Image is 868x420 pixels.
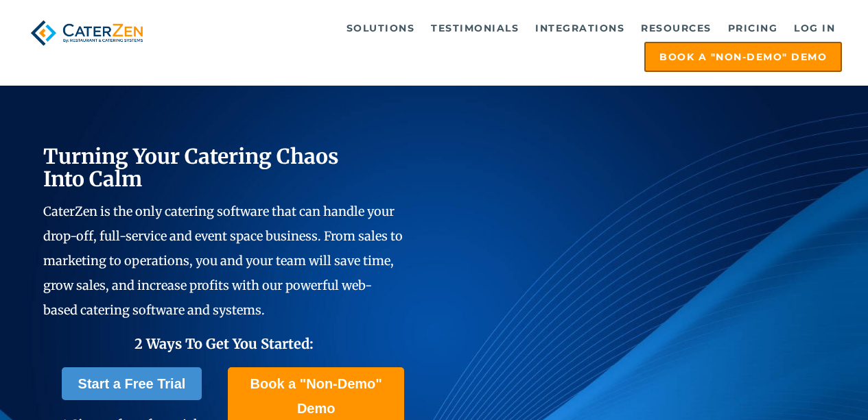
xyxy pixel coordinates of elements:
[424,14,526,42] a: Testimonials
[26,14,148,51] img: caterzen
[43,203,403,318] span: CaterZen is the only catering software that can handle your drop-off, full-service and event spac...
[644,42,842,72] a: Book a "Non-Demo" Demo
[787,14,842,42] a: Log in
[43,143,339,192] span: Turning Your Catering Chaos Into Calm
[134,335,314,352] span: 2 Ways To Get You Started:
[721,14,785,42] a: Pricing
[165,14,842,72] div: Navigation Menu
[62,367,202,400] a: Start a Free Trial
[746,367,853,405] iframe: Help widget launcher
[340,14,422,42] a: Solutions
[634,14,718,42] a: Resources
[528,14,631,42] a: Integrations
